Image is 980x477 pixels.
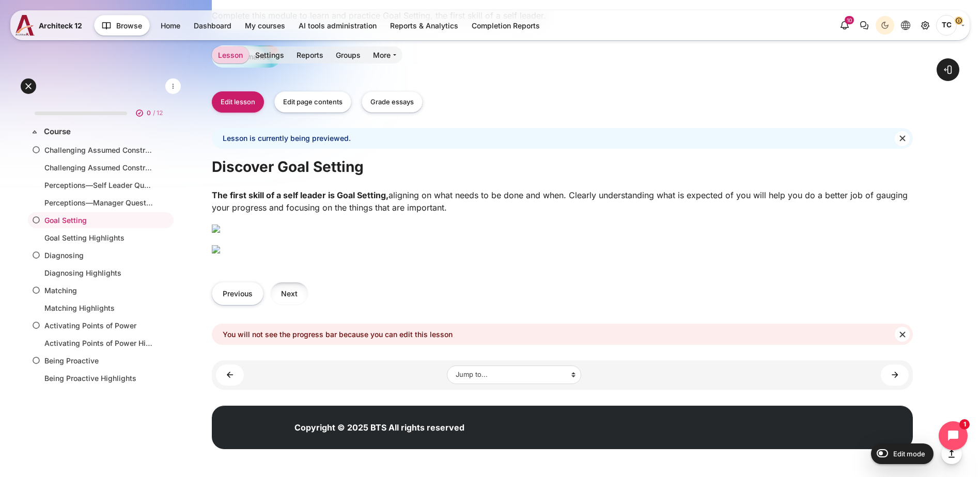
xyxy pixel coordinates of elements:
a: Diagnosing Highlights [44,267,153,278]
span: Thanatchaporn Chantapisit [936,15,957,36]
a: Matching [44,285,153,296]
a: Course [44,126,155,138]
a: Perceptions—Manager Questionnaire (Deep Dive) [44,197,153,208]
p: aligning on what needs to be done and when. Clearly understanding what is expected of you will he... [212,189,913,214]
a: Being Proactive [44,355,153,366]
button: There are 0 unread conversations [855,16,874,35]
a: More [367,46,402,63]
a: ◄ Perceptions—Manager Questionnaire (Deep Dive) [216,364,244,386]
strong: Copyright © 2025 BTS All rights reserved [294,422,464,433]
img: image%20%283%29.png [212,245,220,253]
div: Dark Mode [877,18,893,33]
a: Home [154,17,186,34]
button: Summarise [212,45,281,68]
a: 0 / 12 [26,98,175,123]
span: 0 [147,108,151,118]
div: Show notification window with 10 new notifications [835,16,854,35]
button: Edit page contents [274,91,351,113]
a: Perceptions—Self Leader Questionnaire [44,180,153,190]
a: Diagnosing [44,250,153,261]
img: A12 [15,15,35,36]
a: A12 A12 Architeck 12 [15,15,86,36]
button: Languages [896,16,915,35]
a: Groups [330,46,367,63]
button: Light Mode Dark Mode [876,16,894,35]
a: Being Proactive Highlights [44,373,153,384]
a: Completion Reports [465,17,546,34]
a: My courses [239,17,291,34]
button: Edit lesson [212,91,264,113]
div: Lesson is currently being previewed. [212,128,913,149]
a: Activating Points of Power Highlights [44,338,153,348]
a: Challenging Assumed Constraints [44,145,153,155]
a: Activating Points of Power [44,320,153,331]
button: Grade essays [362,91,423,113]
button: Go to top [941,443,962,464]
a: Dashboard [188,17,238,34]
a: Goal Setting [44,215,153,226]
div: You will not see the progress bar because you can edit this lesson [212,324,913,345]
h2: Discover Goal Setting [212,157,913,176]
a: AI tools administration [292,17,383,34]
a: Reports & Analytics [384,17,464,34]
a: Challenging Assumed Constraints Highlights [44,162,153,173]
a: Matching Highlights [44,303,153,313]
span: Edit mode [893,450,925,458]
span: / 12 [153,108,163,118]
a: Settings [249,46,290,63]
a: Goal Setting Highlights [44,232,153,243]
a: User menu [936,15,965,36]
button: Browse [94,15,150,36]
span: Collapse [29,126,40,137]
div: 10 [845,16,854,24]
span: Browse [116,20,142,31]
button: Next [270,282,308,305]
a: Lesson [212,46,249,63]
strong: The first skill of a self leader is Goal Setting, [212,190,388,200]
a: Reports [290,46,330,63]
span: Architeck 12 [39,20,82,31]
div: Complete this module to learn and practice Goal Setting, the first skill of a self leader. [212,9,913,22]
a: Start of main content [212,157,913,157]
a: Site administration [916,16,935,35]
a: https://a12s.architeck.app/pluginfile.php/2407/mod_lesson/page_contents/143/EL2451_SELF_Goal_Sett... [212,244,220,254]
img: image%20%282%29.png [212,225,220,233]
button: Previous [212,282,263,305]
a: Goal Setting Highlights ► [881,364,909,386]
